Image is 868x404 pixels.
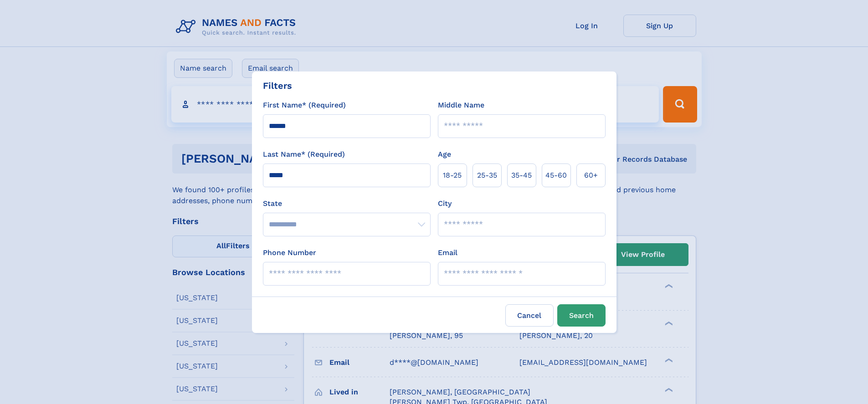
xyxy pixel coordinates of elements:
[438,149,451,160] label: Age
[557,304,606,327] button: Search
[263,198,431,209] label: State
[545,170,567,181] span: 45‑60
[443,170,462,181] span: 18‑25
[263,149,345,160] label: Last Name* (Required)
[477,170,497,181] span: 25‑35
[584,170,598,181] span: 60+
[263,247,316,258] label: Phone Number
[263,79,292,92] div: Filters
[505,304,554,327] label: Cancel
[511,170,532,181] span: 35‑45
[438,198,452,209] label: City
[438,100,484,111] label: Middle Name
[438,247,457,258] label: Email
[263,100,346,111] label: First Name* (Required)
